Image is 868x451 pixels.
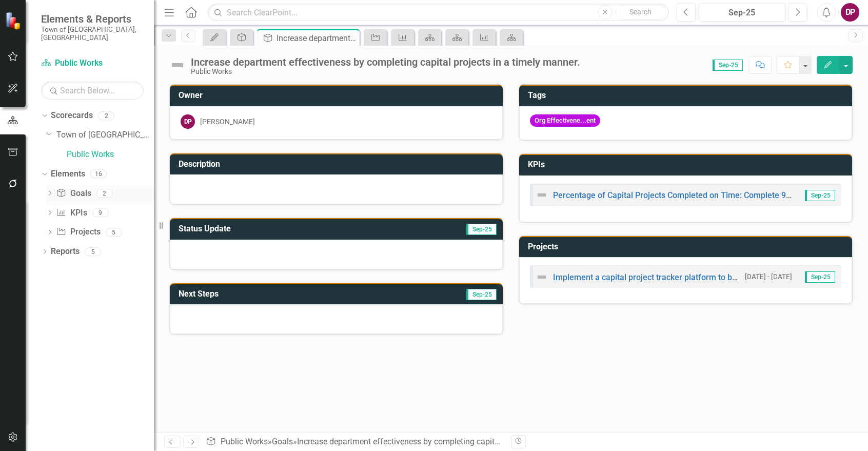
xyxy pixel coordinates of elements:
[51,110,93,122] a: Scorecards
[536,271,548,283] img: Not Defined
[702,7,782,19] div: Sep-25
[51,168,85,180] a: Elements
[805,271,835,283] span: Sep-25
[181,114,195,129] div: DP
[629,8,652,16] span: Search
[90,170,107,179] div: 16
[530,114,600,127] span: Org Effectivene...ent
[41,82,144,100] input: Search Below...
[179,224,378,233] h3: Status Update
[805,190,835,201] span: Sep-25
[206,436,503,448] div: » »
[56,226,100,238] a: Projects
[200,116,255,127] div: [PERSON_NAME]
[528,91,847,100] h3: Tags
[96,189,113,198] div: 2
[699,3,785,22] button: Sep-25
[106,228,122,237] div: 5
[528,242,847,251] h3: Projects
[277,32,357,45] div: Increase department effectiveness by completing capital projects in a timely manner.
[56,207,87,219] a: KPIs
[745,272,792,282] small: [DATE] - [DATE]
[92,208,109,217] div: 9
[272,437,293,446] a: Goals
[713,60,743,71] span: Sep-25
[98,111,114,120] div: 2
[191,68,580,75] div: Public Works
[85,247,101,256] div: 5
[191,56,580,68] div: Increase department effectiveness by completing capital projects in a timely manner.
[208,4,669,22] input: Search ClearPoint...
[51,246,80,258] a: Reports
[841,3,859,22] button: DP
[536,189,548,201] img: Not Defined
[41,13,144,25] span: Elements & Reports
[553,272,862,282] a: Implement a capital project tracker platform to better monitor the status of projects.
[221,437,268,446] a: Public Works
[179,91,498,100] h3: Owner
[466,224,497,235] span: Sep-25
[466,289,497,300] span: Sep-25
[41,57,144,69] a: Public Works
[56,188,91,200] a: Goals
[56,129,154,141] a: Town of [GEOGRAPHIC_DATA]
[528,160,847,169] h3: KPIs
[5,12,23,30] img: ClearPoint Strategy
[179,160,498,169] h3: Description
[615,5,666,19] button: Search
[169,57,186,73] img: Not Defined
[41,25,144,42] small: Town of [GEOGRAPHIC_DATA], [GEOGRAPHIC_DATA]
[179,289,358,299] h3: Next Steps
[297,437,603,446] div: Increase department effectiveness by completing capital projects in a timely manner.
[67,149,154,161] a: Public Works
